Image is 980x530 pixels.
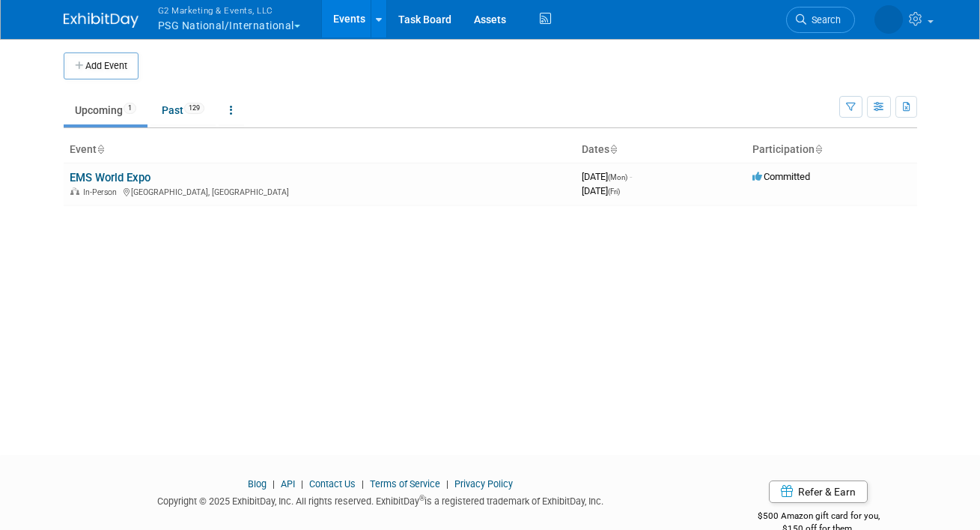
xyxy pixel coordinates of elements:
[576,137,746,163] th: Dates
[769,481,868,503] a: Refer & Earn
[582,185,620,196] span: [DATE]
[786,7,855,33] a: Search
[746,137,917,163] th: Participation
[608,173,627,181] span: (Mon)
[64,137,576,163] th: Event
[64,96,147,124] a: Upcoming1
[70,171,150,184] a: EMS World Expo
[815,143,822,155] a: Sort by Participation Type
[582,171,632,182] span: [DATE]
[297,478,307,490] span: |
[370,478,440,490] a: Terms of Service
[309,478,356,490] a: Contact Us
[630,171,632,182] span: -
[608,187,620,196] span: (Fri)
[158,2,300,18] span: G2 Marketing & Events, LLC
[609,143,617,155] a: Sort by Start Date
[184,103,204,114] span: 129
[97,143,104,155] a: Sort by Event Name
[248,478,267,490] a: Blog
[83,187,121,197] span: In-Person
[70,185,570,197] div: [GEOGRAPHIC_DATA], [GEOGRAPHIC_DATA]
[64,491,699,508] div: Copyright © 2025 ExhibitDay, Inc. All rights reserved. ExhibitDay is a registered trademark of Ex...
[874,5,903,34] img: Nora McQuillan
[269,478,279,490] span: |
[64,52,139,79] button: Add Event
[124,103,136,114] span: 1
[442,478,452,490] span: |
[806,14,841,25] span: Search
[150,96,216,124] a: Past129
[358,478,368,490] span: |
[454,478,513,490] a: Privacy Policy
[752,171,810,182] span: Committed
[70,187,79,195] img: In-Person Event
[419,494,424,502] sup: ®
[64,13,139,28] img: ExhibitDay
[281,478,295,490] a: API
